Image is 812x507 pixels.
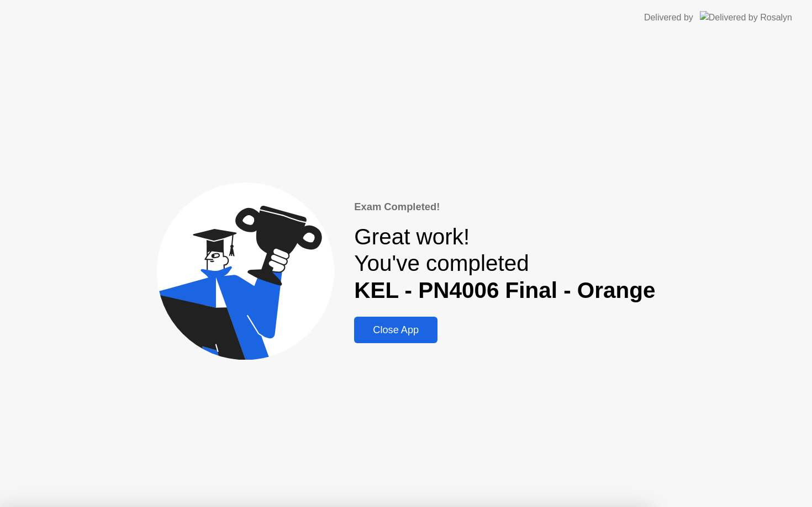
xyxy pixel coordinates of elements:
[354,223,655,304] div: Great work! You've completed
[700,11,792,24] img: Delivered by Rosalyn
[357,324,434,336] div: Close App
[354,199,655,215] div: Exam Completed!
[354,277,655,303] b: KEL - PN4006 Final - Orange
[644,11,693,24] div: Delivered by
